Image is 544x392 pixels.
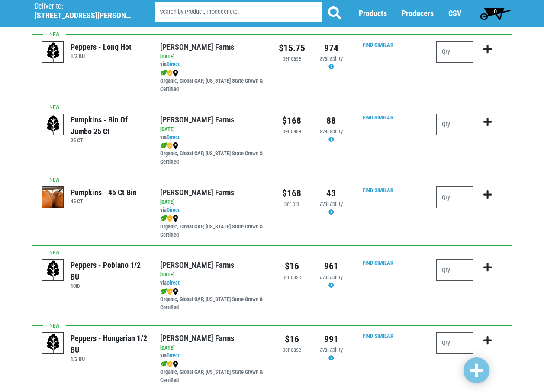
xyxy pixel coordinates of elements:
[160,271,265,279] div: [DATE]
[279,200,305,209] div: per bin
[173,288,178,295] img: map_marker-0e94453035b3232a4d21701695807de9.png
[42,114,64,136] img: placeholder-variety-43d6402dacf2d531de610a020419775a.svg
[42,333,64,354] img: placeholder-variety-43d6402dacf2d531de610a020419775a.svg
[359,9,387,18] a: Products
[363,333,393,339] a: Find Similar
[167,142,173,149] img: safety-e55c860ca8c00a9c171001a62a92dabd.png
[160,360,265,385] div: Organic, Global GAP, [US_STATE] State Grown & Certified
[436,186,473,208] input: Qty
[160,215,265,239] div: Organic, Global GAP, [US_STATE] State Grown & Certified
[35,11,133,20] h5: [STREET_ADDRESS][PERSON_NAME]
[71,114,147,137] div: Pumpkins - Bin of Jumbo 25 ct
[160,215,167,222] img: leaf-e5c59151409436ccce96b2ca1b28e03c.png
[320,274,343,280] span: availability
[160,142,167,149] img: leaf-e5c59151409436ccce96b2ca1b28e03c.png
[35,2,133,11] p: Deliver to:
[42,187,64,209] img: thumbnail-1bebd04f8b15c5af5e45833110fd7731.png
[160,53,265,61] div: [DATE]
[279,114,305,128] div: $168
[160,288,167,295] img: leaf-e5c59151409436ccce96b2ca1b28e03c.png
[436,259,473,281] input: Qty
[279,41,305,55] div: $15.75
[71,53,132,59] h6: 1/2 BU
[167,352,180,359] a: Direct
[71,198,137,205] h6: 45 CT
[160,206,265,215] div: via
[160,287,265,312] div: Organic, Global GAP, [US_STATE] State Grown & Certified
[71,259,147,283] div: Peppers - Poblano 1/2 BU
[436,41,473,63] input: Qty
[167,288,173,295] img: safety-e55c860ca8c00a9c171001a62a92dabd.png
[279,259,305,273] div: $16
[494,8,497,15] span: 0
[320,201,343,207] span: availability
[160,142,265,167] div: Organic, Global GAP, [US_STATE] State Grown & Certified
[160,69,265,93] div: Organic, Global GAP, [US_STATE] State Grown & Certified
[160,334,234,343] a: [PERSON_NAME] Farms
[160,279,265,287] div: via
[318,114,344,128] div: 88
[160,115,234,124] a: [PERSON_NAME] Farms
[42,194,64,201] a: Pumpkins - 45 ct Bin
[167,207,180,213] a: Direct
[71,137,147,144] h6: 25 CT
[318,41,344,55] div: 974
[160,125,265,134] div: [DATE]
[279,128,305,136] div: per case
[436,114,473,135] input: Qty
[448,9,461,18] a: CSV
[279,186,305,200] div: $168
[71,332,147,356] div: Peppers - Hungarian 1/2 BU
[320,347,343,353] span: availability
[173,70,178,77] img: map_marker-0e94453035b3232a4d21701695807de9.png
[160,61,265,69] div: via
[279,273,305,282] div: per case
[160,260,234,270] a: [PERSON_NAME] Farms
[173,215,178,222] img: map_marker-0e94453035b3232a4d21701695807de9.png
[402,9,434,18] a: Producers
[160,344,265,352] div: [DATE]
[160,361,167,368] img: leaf-e5c59151409436ccce96b2ca1b28e03c.png
[167,134,180,141] a: Direct
[363,187,393,193] a: Find Similar
[279,55,305,63] div: per case
[71,283,147,289] h6: 10lb
[436,332,473,354] input: Qty
[160,198,265,206] div: [DATE]
[167,70,173,77] img: safety-e55c860ca8c00a9c171001a62a92dabd.png
[279,332,305,346] div: $16
[71,41,132,53] div: Peppers - Long Hot
[71,356,147,362] h6: 1/2 BU
[160,42,234,51] a: [PERSON_NAME] Farms
[173,142,178,149] img: map_marker-0e94453035b3232a4d21701695807de9.png
[173,361,178,368] img: map_marker-0e94453035b3232a4d21701695807de9.png
[320,55,343,62] span: availability
[363,42,393,48] a: Find Similar
[318,259,344,273] div: 961
[318,186,344,200] div: 43
[320,128,343,135] span: availability
[363,260,393,266] a: Find Similar
[160,188,234,197] a: [PERSON_NAME] Farms
[160,70,167,77] img: leaf-e5c59151409436ccce96b2ca1b28e03c.png
[167,280,180,286] a: Direct
[155,3,322,22] input: Search by Product, Producer etc.
[318,332,344,346] div: 991
[363,114,393,121] a: Find Similar
[160,352,265,360] div: via
[167,215,173,222] img: safety-e55c860ca8c00a9c171001a62a92dabd.png
[476,5,515,22] a: 0
[42,260,64,281] img: placeholder-variety-43d6402dacf2d531de610a020419775a.svg
[279,346,305,354] div: per case
[167,361,173,368] img: safety-e55c860ca8c00a9c171001a62a92dabd.png
[71,186,137,198] div: Pumpkins - 45 ct Bin
[160,134,265,142] div: via
[42,42,64,63] img: placeholder-variety-43d6402dacf2d531de610a020419775a.svg
[167,61,180,67] a: Direct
